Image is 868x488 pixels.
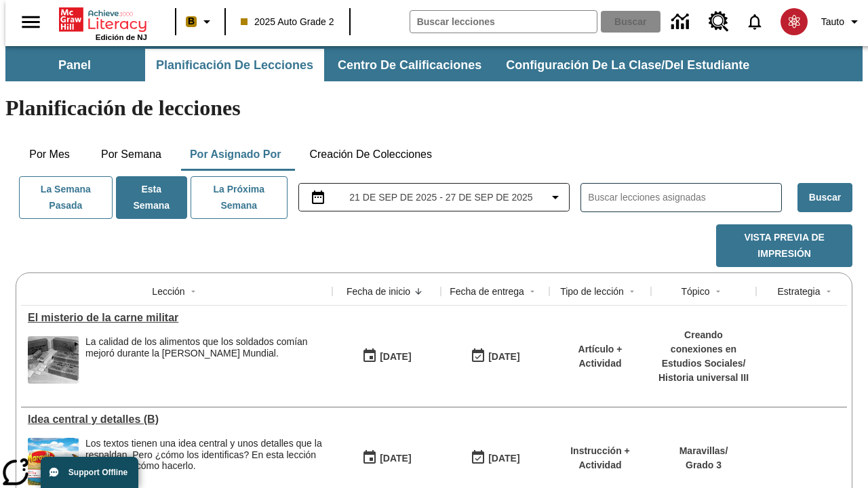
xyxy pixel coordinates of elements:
[556,342,644,371] p: Artículo + Actividad
[556,444,644,472] p: Instrucción + Actividad
[145,49,324,81] button: Planificación de lecciones
[524,283,540,300] button: Sort
[28,438,79,485] img: portada de Maravillas de tercer grado: una mariposa vuela sobre un campo y un río, con montañas a...
[185,283,201,300] button: Sort
[90,138,172,171] button: Por semana
[152,285,184,298] div: Lección
[466,445,524,471] button: 09/21/25: Último día en que podrá accederse la lección
[28,413,325,426] div: Idea central y detalles (B)
[466,344,524,369] button: 09/21/25: Último día en que podrá accederse la lección
[679,458,728,472] p: Grado 3
[5,49,762,81] div: Subbarra de navegación
[816,9,868,34] button: Perfil/Configuración
[495,49,760,81] button: Configuración de la clase/del estudiante
[59,6,147,33] a: Portada
[28,413,325,426] a: Idea central y detalles (B), Lecciones
[380,348,411,365] div: [DATE]
[710,283,726,300] button: Sort
[380,450,411,467] div: [DATE]
[781,8,808,35] img: avatar image
[85,438,325,485] div: Los textos tienen una idea central y unos detalles que la respaldan. Pero ¿cómo los identificas? ...
[716,224,852,267] button: Vista previa de impresión
[241,15,334,29] span: 2025 Auto Grade 2
[298,138,443,171] button: Creación de colecciones
[85,336,325,384] div: La calidad de los alimentos que los soldados comían mejoró durante la Segunda Guerra Mundial.
[560,285,624,298] div: Tipo de lección
[28,312,325,324] div: El misterio de la carne militar
[347,285,410,298] div: Fecha de inicio
[821,15,844,29] span: Tauto
[28,312,325,324] a: El misterio de la carne militar , Lecciones
[663,3,701,41] a: Centro de información
[5,46,863,81] div: Subbarra de navegación
[624,283,640,300] button: Sort
[357,445,416,471] button: 09/21/25: Primer día en que estuvo disponible la lección
[16,138,83,171] button: Por mes
[85,438,325,472] div: Los textos tienen una idea central y unos detalles que la respaldan. Pero ¿cómo los identificas? ...
[772,4,816,39] button: Escoja un nuevo avatar
[156,58,313,73] span: Planificación de lecciones
[821,283,837,300] button: Sort
[681,285,709,298] div: Tópico
[410,283,427,300] button: Sort
[658,328,749,371] p: Creando conexiones en Estudios Sociales /
[338,58,481,73] span: Centro de calificaciones
[7,49,142,81] button: Panel
[11,2,51,42] button: Abrir el menú lateral
[701,3,737,40] a: Centro de recursos, Se abrirá en una pestaña nueva.
[19,176,113,219] button: La semana pasada
[191,176,288,219] button: La próxima semana
[679,444,728,458] p: Maravillas /
[188,13,195,30] span: B
[488,348,519,365] div: [DATE]
[180,9,220,34] button: Boost El color de la clase es anaranjado claro. Cambiar el color de la clase.
[28,336,79,384] img: Fotografía en blanco y negro que muestra cajas de raciones de comida militares con la etiqueta U....
[357,344,416,369] button: 09/21/25: Primer día en que estuvo disponible la lección
[41,457,138,488] button: Support Offline
[410,11,597,33] input: Buscar campo
[588,188,781,207] input: Buscar lecciones asignadas
[304,189,564,205] button: Seleccione el intervalo de fechas opción del menú
[658,371,749,385] p: Historia universal III
[68,468,127,477] span: Support Offline
[506,58,749,73] span: Configuración de la clase/del estudiante
[488,450,519,467] div: [DATE]
[349,190,532,205] span: 21 de sep de 2025 - 27 de sep de 2025
[85,336,325,359] p: La calidad de los alimentos que los soldados comían mejoró durante la [PERSON_NAME] Mundial.
[58,58,91,73] span: Panel
[179,138,292,171] button: Por asignado por
[96,33,147,41] span: Edición de NJ
[327,49,492,81] button: Centro de calificaciones
[547,189,564,205] svg: Collapse Date Range Filter
[5,96,863,121] h1: Planificación de lecciones
[797,183,852,212] button: Buscar
[737,4,772,39] a: Notificaciones
[116,176,187,219] button: Esta semana
[59,5,147,41] div: Portada
[450,285,524,298] div: Fecha de entrega
[777,285,820,298] div: Estrategia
